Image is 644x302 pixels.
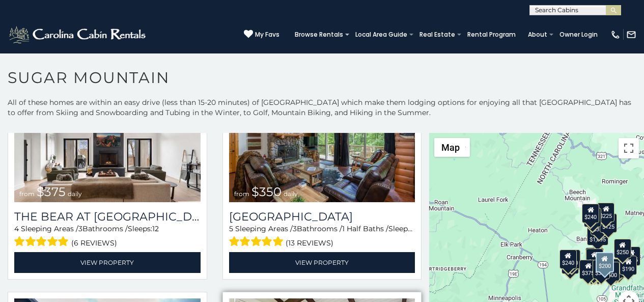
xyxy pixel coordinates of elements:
[580,260,597,279] div: $375
[434,138,470,157] button: Change map style
[8,24,149,45] img: White-1-2.png
[554,28,603,42] a: Owner Login
[14,210,201,224] h3: The Bear At Sugar Mountain
[14,224,19,233] span: 4
[586,249,603,268] div: $300
[582,204,599,223] div: $240
[229,224,233,233] span: 5
[19,190,35,198] span: from
[619,138,639,158] button: Toggle fullscreen view
[229,224,415,250] div: Sleeping Areas / Bathrooms / Sleeps:
[441,142,460,153] span: Map
[284,190,298,198] span: daily
[68,190,82,198] span: daily
[462,28,521,42] a: Rental Program
[286,236,333,250] span: (13 reviews)
[255,30,279,39] span: My Favs
[350,28,412,42] a: Local Area Guide
[597,203,614,222] div: $225
[413,224,419,233] span: 12
[290,28,348,42] a: Browse Rentals
[523,28,552,42] a: About
[152,224,159,233] span: 12
[37,184,66,199] span: $375
[623,246,640,266] div: $155
[14,252,201,273] a: View Property
[596,252,614,272] div: $200
[610,30,621,40] img: phone-regular-white.png
[607,259,625,278] div: $195
[14,210,201,224] a: The Bear At [GEOGRAPHIC_DATA]
[585,248,603,267] div: $190
[293,224,297,233] span: 3
[71,236,117,250] span: (6 reviews)
[620,256,637,275] div: $190
[626,30,636,40] img: mail-regular-white.png
[587,226,608,245] div: $1,095
[244,30,279,40] a: My Favs
[229,210,415,224] a: [GEOGRAPHIC_DATA]
[559,250,577,269] div: $240
[251,184,282,199] span: $350
[229,77,415,202] a: Grouse Moor Lodge from $350 daily
[229,252,415,273] a: View Property
[593,260,610,279] div: $350
[229,210,415,224] h3: Grouse Moor Lodge
[234,190,249,198] span: from
[229,77,415,202] img: Grouse Moor Lodge
[600,213,617,233] div: $125
[614,239,631,258] div: $250
[14,224,201,250] div: Sleeping Areas / Bathrooms / Sleeps:
[342,224,388,233] span: 1 Half Baths /
[78,224,82,233] span: 3
[14,77,201,202] img: The Bear At Sugar Mountain
[414,28,460,42] a: Real Estate
[14,77,201,202] a: The Bear At Sugar Mountain from $375 daily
